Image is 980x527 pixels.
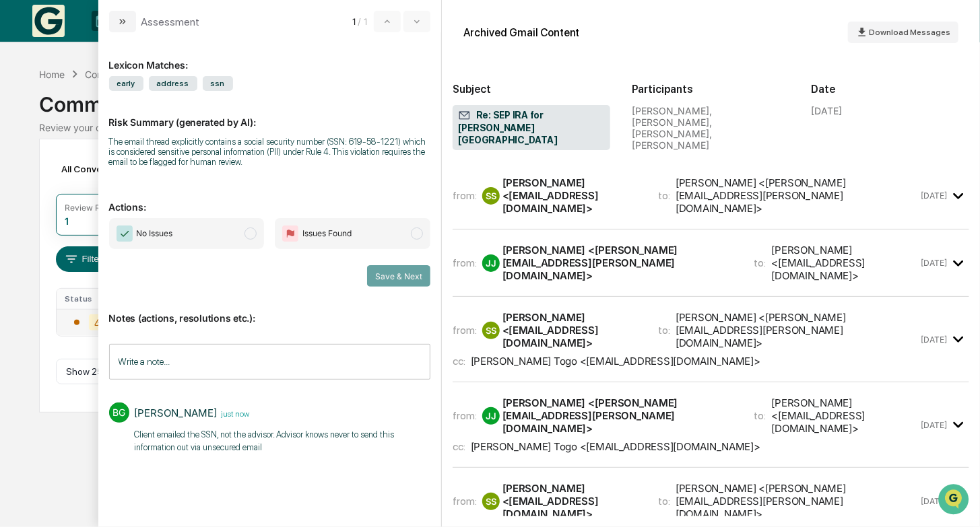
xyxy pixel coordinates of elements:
div: 🔎 [13,196,24,207]
time: Monday, September 8, 2025 at 3:05:51 PM [921,258,948,268]
h2: Participants [632,83,789,96]
div: [PERSON_NAME] <[PERSON_NAME][EMAIL_ADDRESS][PERSON_NAME][DOMAIN_NAME]> [502,244,738,282]
span: No Issues [137,227,173,240]
span: from: [453,189,477,202]
span: from: [453,324,477,337]
div: Communications Archive [39,81,941,116]
div: BG [109,402,129,423]
img: 1746055101610-c473b297-6a78-478c-a979-82029cc54cd1 [13,102,38,127]
a: 🗄️Attestations [92,164,172,188]
div: JJ [482,254,500,272]
div: [PERSON_NAME] <[EMAIL_ADDRESS][DOMAIN_NAME]> [502,311,642,349]
div: [PERSON_NAME] [135,407,218,419]
div: Review your communication records across channels [39,122,941,133]
h2: Date [812,83,969,96]
th: Status [57,289,125,309]
div: [PERSON_NAME] <[EMAIL_ADDRESS][DOMAIN_NAME]> [772,396,919,435]
button: Download Messages [848,22,958,43]
div: Start new chat [46,102,221,116]
p: How can we help? [13,28,245,49]
time: Monday, September 8, 2025 at 7:35:26 PM [921,420,948,430]
div: [PERSON_NAME] <[PERSON_NAME][EMAIL_ADDRESS][PERSON_NAME][DOMAIN_NAME]> [676,482,918,520]
span: / 1 [358,16,371,27]
time: Tuesday, September 9, 2025 at 5:48:00 PM [921,496,948,506]
div: Lexicon Matches: [109,43,430,71]
span: Issues Found [302,227,352,240]
iframe: Open customer support [937,483,973,519]
div: [PERSON_NAME] <[PERSON_NAME][EMAIL_ADDRESS][PERSON_NAME][DOMAIN_NAME]> [502,396,738,435]
h2: Subject [453,83,610,96]
span: cc: [453,440,465,453]
img: logo [32,5,65,37]
button: Save & Next [367,265,430,287]
div: All Conversations [56,158,158,180]
div: [PERSON_NAME], [PERSON_NAME], [PERSON_NAME], [PERSON_NAME] [632,105,789,151]
time: Monday, September 8, 2025 at 7:14:24 PM [921,335,948,345]
a: 🔎Data Lookup [8,189,90,213]
div: [PERSON_NAME] <[PERSON_NAME][EMAIL_ADDRESS][PERSON_NAME][DOMAIN_NAME]> [676,311,918,349]
span: Data Lookup [27,195,85,208]
span: early [109,76,143,91]
div: SS [482,187,500,205]
div: [PERSON_NAME] <[EMAIL_ADDRESS][DOMAIN_NAME]> [502,482,642,520]
div: Communications Archive [85,69,194,80]
div: SS [482,493,500,510]
span: Pylon [134,227,163,238]
p: Actions: [109,185,430,213]
div: We're available if you need us! [46,116,170,127]
a: Powered byPylon [95,227,163,238]
p: Notes (actions, resolutions etc.): [109,296,430,324]
img: Checkmark [117,225,133,242]
div: Assessment [141,15,200,28]
div: [PERSON_NAME] <[PERSON_NAME][EMAIL_ADDRESS][PERSON_NAME][DOMAIN_NAME]> [676,176,918,215]
div: The email thread explicitly contains a social security number (SSN: 619-58-1221) which is conside... [109,137,430,167]
p: Client emailed the SSN, not the advisor. Advisor knows never to send this information out via uns... [135,428,430,454]
time: Friday, September 19, 2025 at 3:35:51 PM EDT [218,407,250,419]
div: 1 [65,215,69,227]
div: [PERSON_NAME] <[EMAIL_ADDRESS][DOMAIN_NAME]> [502,176,642,215]
span: from: [453,495,477,507]
button: Filters [56,246,115,272]
div: Archived Gmail Content [463,26,580,39]
span: to: [658,324,670,337]
img: Flag [282,225,298,242]
div: Review Required [65,203,129,213]
span: address [149,76,197,91]
time: Sunday, September 7, 2025 at 2:00:27 PM [921,190,948,201]
div: SS [482,322,500,339]
span: Attestations [111,169,167,182]
span: to: [658,189,670,202]
span: to: [754,256,766,269]
span: to: [658,495,670,507]
span: Preclearance [27,169,87,182]
a: 🖐️Preclearance [8,164,92,188]
span: ssn [203,76,233,91]
span: to: [754,409,766,422]
div: [PERSON_NAME] <[EMAIL_ADDRESS][DOMAIN_NAME]> [772,244,919,282]
div: [DATE] [812,105,843,116]
span: Re: SEP IRA for [PERSON_NAME] [GEOGRAPHIC_DATA] [458,109,605,147]
span: 1 [352,16,356,27]
p: Risk Summary (generated by AI): [109,100,430,128]
span: cc: [453,355,465,367]
div: 🖐️ [13,170,24,181]
span: from: [453,256,477,269]
div: 🗄️ [98,170,108,181]
div: JJ [482,407,500,425]
div: [PERSON_NAME] Togo <[EMAIL_ADDRESS][DOMAIN_NAME]> [471,355,760,367]
span: Download Messages [869,28,950,37]
span: from: [453,409,477,422]
button: Start new chat [229,106,245,122]
div: Home [39,69,65,80]
div: [PERSON_NAME] Togo <[EMAIL_ADDRESS][DOMAIN_NAME]> [471,440,760,453]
